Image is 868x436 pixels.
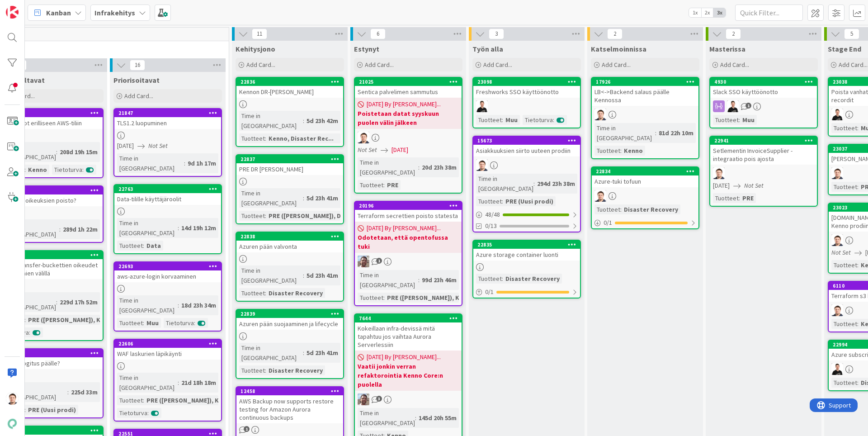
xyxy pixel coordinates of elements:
[594,190,606,202] img: TG
[355,314,462,351] div: 7644Kokeillaan infra-devissä mitä tapahtuu jos vaihtaa Aurora Serverlessiin
[82,165,84,175] span: :
[415,413,416,423] span: :
[473,209,580,220] div: 48/48
[831,319,857,329] div: Tuotteet
[502,274,503,284] span: :
[114,109,221,117] div: 21847
[358,146,377,154] i: Not Set
[24,315,26,325] span: :
[476,100,488,112] img: JV
[358,109,459,127] b: Poistetaan datat syyskuun puolen välin jälkeen
[416,413,459,423] div: 145d 20h 55m
[358,132,369,143] img: TG
[179,378,218,388] div: 21d 18h 18m
[178,300,179,310] span: :
[358,233,459,251] b: Odotetaan, että opentofussa tuki
[594,123,655,143] div: Time in [GEOGRAPHIC_DATA]
[392,145,408,155] span: [DATE]
[710,86,817,98] div: Slack SSO käyttöönotto
[114,270,221,282] div: aws-azure-login korvaaminen
[118,263,221,270] div: 22693
[236,155,343,175] div: 22837PRE DR [PERSON_NAME]
[485,287,494,297] span: 0 / 1
[594,146,620,156] div: Tuotteet
[594,109,606,120] img: TG
[355,393,462,405] div: ET
[236,155,343,163] div: 22837
[69,387,100,397] div: 225d 33m
[56,147,57,157] span: :
[303,116,304,126] span: :
[355,132,462,143] div: TG
[502,196,503,206] span: :
[236,232,343,252] div: 22838Azuren pään valvonta
[367,223,441,233] span: [DATE] By [PERSON_NAME]...
[473,286,580,298] div: 0/1
[304,116,340,126] div: 5d 23h 42m
[114,262,221,270] div: 22693
[244,426,250,432] span: 1
[710,145,817,165] div: Setlementin InvoiceSupplier -integraatio pois ajosta
[303,348,304,358] span: :
[367,100,441,109] span: [DATE] By [PERSON_NAME]...
[29,327,30,337] span: :
[358,256,369,267] img: ET
[735,5,803,21] input: Quick Filter...
[359,203,462,209] div: 20196
[602,61,631,69] span: Add Card...
[418,275,420,285] span: :
[592,78,698,106] div: 17926LB<->Backend salaus päälle Kennossa
[709,136,818,207] a: 22941Setlementin InvoiceSupplier -integraatio pois ajostaTG[DATE]Not SetTuotteet:PRE
[239,188,303,208] div: Time in [GEOGRAPHIC_DATA]
[178,223,179,233] span: :
[473,86,580,98] div: Freshworks SSO käyttöönotto
[473,137,580,156] div: 15673Asiakkuuksien siirto uuteen prodiin
[114,340,221,360] div: 22606WAF laskurien läpikäynti
[265,133,266,143] span: :
[713,193,739,203] div: Tuotteet
[477,79,580,85] div: 23098
[710,167,817,179] div: TG
[143,241,144,251] span: :
[114,193,221,205] div: Data-tilille käyttäjäroolit
[720,61,749,69] span: Add Card...
[355,314,462,322] div: 7644
[831,378,857,388] div: Tuotteet
[831,234,843,246] img: TG
[473,78,580,86] div: 23098
[179,223,218,233] div: 14d 19h 12m
[355,202,462,210] div: 20196
[591,166,699,229] a: 22834Azure-tuki tofuunTGTuotteet:Disaster Recovery0/1
[236,154,344,224] a: 22837PRE DR [PERSON_NAME]Time in [GEOGRAPHIC_DATA]:5d 23h 41mTuotteet:PRE ([PERSON_NAME]), D...
[476,274,502,284] div: Tuotteet
[709,77,818,128] a: 4930Slack SSO käyttöönottoJVTuotteet:Muu
[710,137,817,165] div: 22941Setlementin InvoiceSupplier -integraatio pois ajosta
[241,311,343,317] div: 22839
[592,78,698,86] div: 17926
[117,241,143,251] div: Tuotteet
[236,77,344,147] a: 22836Kennon DR-[PERSON_NAME]Time in [GEOGRAPHIC_DATA]:5d 23h 42mTuotteet:Kenno, Disaster Rec...
[710,137,817,145] div: 22941
[831,260,857,270] div: Tuotteet
[239,343,303,363] div: Time in [GEOGRAPHIC_DATA]
[485,221,497,231] span: 0/13
[376,258,382,264] span: 1
[739,193,740,203] span: :
[485,210,500,219] span: 48 / 48
[473,241,580,261] div: 22835Azure storage container luonti
[59,224,61,234] span: :
[118,341,221,347] div: 22606
[503,115,520,125] div: Muu
[61,224,100,234] div: 289d 1h 22m
[592,167,698,175] div: 22834
[239,211,265,221] div: Tuotteet
[236,310,343,330] div: 22839Azuren pään suojaaminen ja lifecycle
[420,162,459,172] div: 20d 23h 38m
[857,123,859,133] span: :
[355,78,462,98] div: 21025Sentica palvelimen sammutus
[831,109,843,120] img: JV
[147,408,149,418] span: :
[241,233,343,240] div: 22838
[383,293,385,303] span: :
[117,141,134,151] span: [DATE]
